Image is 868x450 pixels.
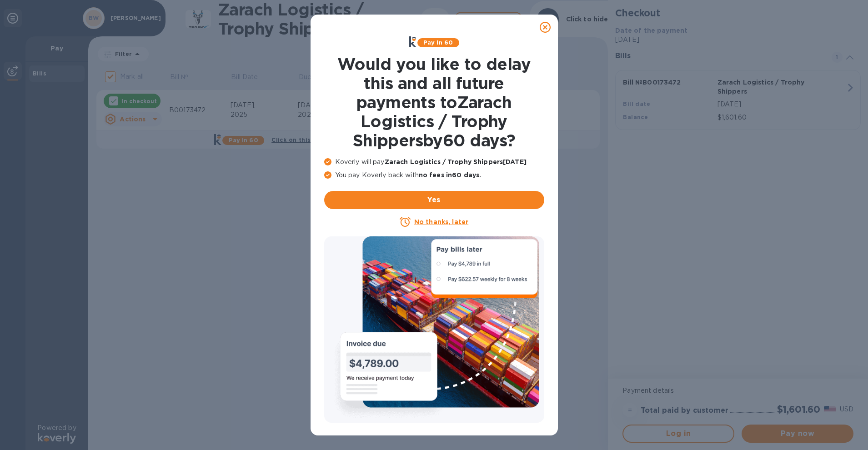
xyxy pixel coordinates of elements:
button: Yes [324,191,544,209]
p: Koverly will pay [324,157,544,167]
u: No thanks, later [414,218,468,225]
b: Pay in 60 [423,39,453,46]
b: no fees in 60 days . [419,171,481,179]
b: Zarach Logistics / Trophy Shippers [DATE] [385,158,527,165]
h1: Would you like to delay this and all future payments to Zarach Logistics / Trophy Shippers by 60 ... [324,55,544,150]
p: You pay Koverly back with [324,170,544,180]
span: Yes [331,195,537,205]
